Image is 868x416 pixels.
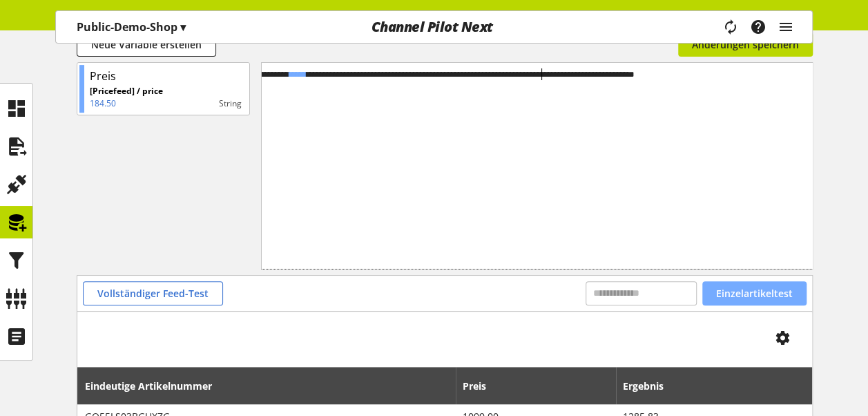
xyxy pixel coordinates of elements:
[463,379,486,393] span: Preis
[85,379,212,393] span: Eindeutige Artikelnummer
[180,19,186,35] span: ▾
[77,19,186,35] p: Public-Demo-Shop
[83,281,223,305] button: Vollständiger Feed-Test
[623,379,664,393] span: Ergebnis
[77,32,216,57] button: Neue Variable erstellen
[716,286,793,301] span: Einzelartikeltest
[55,10,813,44] nav: main navigation
[692,37,799,52] span: Änderungen speichern
[702,281,807,305] button: Einzelartikeltest
[97,286,209,301] span: Vollständiger Feed-Test
[678,32,813,57] button: Änderungen speichern
[90,68,116,84] div: Preis
[163,97,242,110] div: String
[91,37,202,52] span: Neue Variable erstellen
[90,97,163,110] p: 184.50
[90,85,163,97] p: [Pricefeed] / price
